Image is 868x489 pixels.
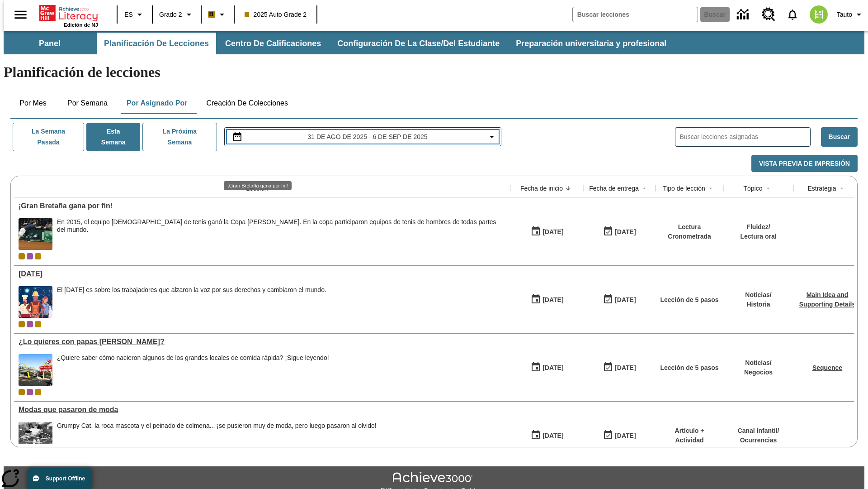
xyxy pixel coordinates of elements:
a: Centro de recursos, Se abrirá en una pestaña nueva. [756,2,781,27]
div: OL 2025 Auto Grade 3 [27,253,33,259]
button: Grado: Grado 2, Elige un grado [156,6,198,23]
button: Por semana [60,92,115,114]
a: Día del Trabajo, Lecciones [19,270,506,278]
button: Sort [563,183,574,194]
button: Abrir el menú lateral [7,1,34,28]
button: Preparación universitaria y profesional [509,33,674,54]
div: Portada [39,3,98,28]
div: Fecha de inicio [520,184,563,193]
a: Centro de información [731,2,756,27]
div: En 2015, el equipo británico de tenis ganó la Copa Davis. En la copa participaron equipos de teni... [57,218,506,250]
div: Subbarra de navegación [4,31,864,54]
span: B [209,9,214,20]
div: ¿Lo quieres con papas fritas? [19,338,506,346]
span: Support Offline [46,475,85,482]
div: Día del Trabajo [19,270,506,278]
div: Tipo de lección [663,184,705,193]
a: Portada [39,4,98,22]
div: Tópico [743,184,762,193]
h1: Planificación de lecciones [4,64,864,81]
button: 06/30/26: Último día en que podrá accederse la lección [600,427,639,444]
svg: Collapse Date Range Filter [486,131,497,142]
div: [DATE] [615,226,636,238]
button: Configuración de la clase/del estudiante [330,33,507,54]
div: Fecha de entrega [589,184,639,193]
button: 07/03/26: Último día en que podrá accederse la lección [600,359,639,376]
span: New 2025 class [35,253,41,259]
p: Historia [745,300,771,309]
img: Tenista británico Andy Murray extendiendo todo su cuerpo para alcanzar una pelota durante un part... [19,218,52,250]
button: 07/19/25: Primer día en que estuvo disponible la lección [528,427,566,444]
span: ES [124,10,133,19]
button: 09/01/25: Primer día en que estuvo disponible la lección [528,291,566,308]
span: El Día del Trabajo es sobre los trabajadores que alzaron la voz por sus derechos y cambiaron el m... [57,286,326,318]
input: Buscar lecciones asignadas [680,130,810,144]
p: Lectura oral [740,232,776,241]
div: OL 2025 Auto Grade 3 [27,389,33,395]
p: Lección de 5 pasos [660,295,718,305]
a: ¿Lo quieres con papas fritas?, Lecciones [19,338,506,346]
div: [DATE] [542,226,563,238]
img: foto en blanco y negro de una chica haciendo girar unos hula-hulas en la década de 1950 [19,422,52,454]
div: [DATE] [542,362,563,374]
button: Buscar [821,127,858,147]
div: Grumpy Cat, la roca mascota y el peinado de colmena... ¡se pusieron muy de moda, pero luego pasar... [57,422,377,454]
div: Clase actual [19,389,25,395]
img: Uno de los primeros locales de McDonald's, con el icónico letrero rojo y los arcos amarillos. [19,354,52,386]
button: Panel [5,33,95,54]
span: 2025 Auto Grade 2 [245,10,307,19]
div: [DATE] [542,430,563,441]
p: Lección de 5 pasos [660,363,718,373]
span: Clase actual [19,321,25,327]
p: Noticias / [745,290,771,300]
button: Lenguaje: ES, Selecciona un idioma [120,6,149,23]
span: Tauto [837,10,852,19]
button: 09/07/25: Último día en que podrá accederse la lección [600,223,639,240]
div: [DATE] [615,362,636,374]
button: Sort [763,183,774,194]
button: Centro de calificaciones [218,33,328,54]
button: Vista previa de impresión [751,155,858,173]
p: Canal Infantil / [738,426,779,436]
button: Sort [836,183,847,194]
p: Artículo + Actividad [660,426,719,445]
p: Ocurrencias [738,436,779,445]
button: Esta semana [86,123,140,151]
button: Perfil/Configuración [833,6,868,23]
img: avatar image [810,5,828,24]
div: [DATE] [615,430,636,441]
div: New 2025 class [35,321,41,327]
a: ¡Gran Bretaña gana por fin!, Lecciones [19,202,506,210]
p: Fluidez / [740,222,776,232]
button: La semana pasada [13,123,84,151]
div: Subbarra de navegación [4,33,675,54]
button: La próxima semana [142,123,217,151]
a: Modas que pasaron de moda, Lecciones [19,406,506,414]
p: Noticias / [744,358,773,368]
div: Modas que pasaron de moda [19,406,506,414]
button: 09/07/25: Último día en que podrá accederse la lección [600,291,639,308]
button: 09/01/25: Primer día en que estuvo disponible la lección [528,223,566,240]
div: OL 2025 Auto Grade 3 [27,321,33,327]
div: [DATE] [615,294,636,306]
button: Planificación de lecciones [97,33,216,54]
button: Seleccione el intervalo de fechas opción del menú [228,131,498,142]
div: ¿Quiere saber cómo nacieron algunos de los grandes locales de comida rápida? ¡Sigue leyendo! [57,354,329,386]
div: Grumpy Cat, la roca mascota y el peinado de colmena... ¡se pusieron muy de moda, pero luego pasar... [57,422,377,430]
input: Buscar campo [573,7,698,22]
div: ¿Quiere saber cómo nacieron algunos de los grandes locales de comida rápida? ¡Sigue leyendo! [57,354,329,362]
div: En 2015, el equipo [DEMOGRAPHIC_DATA] de tenis ganó la Copa [PERSON_NAME]. En la copa participaro... [57,218,506,234]
button: Creación de colecciones [199,92,295,114]
span: New 2025 class [35,389,41,395]
span: Edición de NJ [64,22,98,28]
div: El [DATE] es sobre los trabajadores que alzaron la voz por sus derechos y cambiaron el mundo. [57,286,326,294]
button: Boost El color de la clase es anaranjado claro. Cambiar el color de la clase. [204,6,231,23]
p: Negocios [744,368,773,377]
p: Lectura Cronometrada [660,222,719,241]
